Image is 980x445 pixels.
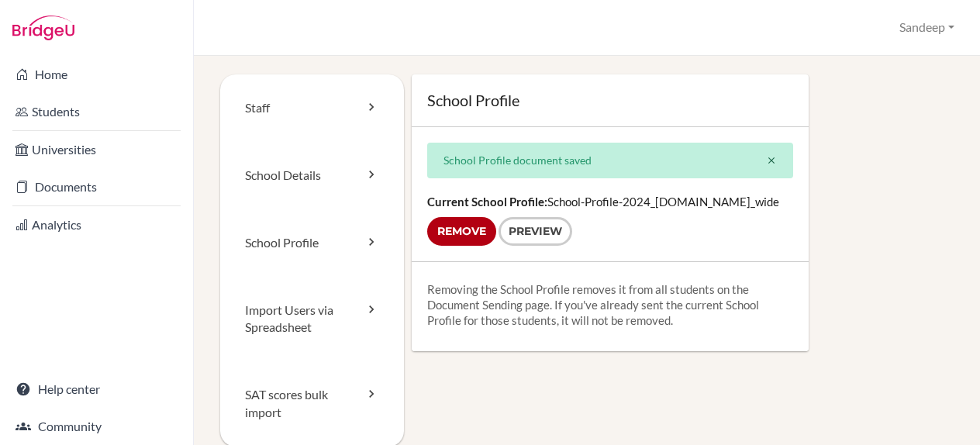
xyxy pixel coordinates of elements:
[3,374,190,405] a: Help center
[12,16,74,40] img: Bridge-U
[499,217,572,246] a: Preview
[427,281,793,328] p: Removing the School Profile removes it from all students on the Document Sending page. If you've ...
[427,195,547,209] strong: Current School Profile:
[220,74,404,142] a: Staff
[427,143,793,178] div: School Profile document saved
[220,142,404,209] a: School Details
[3,134,190,165] a: Universities
[3,209,190,240] a: Analytics
[220,277,404,362] a: Import Users via Spreadsheet
[766,155,777,166] i: close
[427,90,793,111] h1: School Profile
[427,217,496,246] input: Remove
[3,96,190,127] a: Students
[3,59,190,90] a: Home
[220,209,404,277] a: School Profile
[751,143,792,178] button: Close
[3,411,190,442] a: Community
[3,171,190,202] a: Documents
[412,178,809,261] div: School-Profile-2024_[DOMAIN_NAME]_wide
[892,13,961,42] button: Sandeep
